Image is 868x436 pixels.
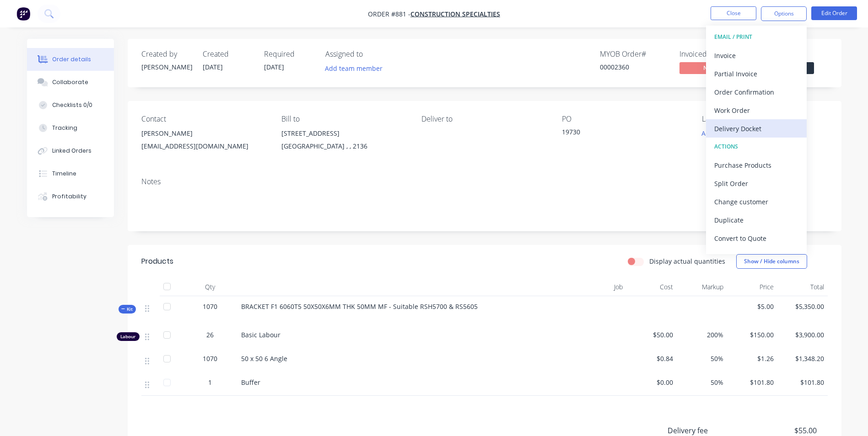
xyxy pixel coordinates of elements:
span: $1,348.20 [781,354,824,363]
img: Factory [16,7,30,21]
div: [PERSON_NAME] [141,62,192,72]
button: Profitability [27,185,114,208]
div: Invoiced [679,50,748,58]
div: Created [203,50,253,58]
span: $0.00 [630,378,673,387]
div: Duplicate [714,213,798,227]
div: Assigned to [325,50,417,58]
button: Split Order [706,174,807,192]
div: Timeline [52,170,76,178]
div: Collaborate [52,78,88,86]
div: [GEOGRAPHIC_DATA] , , 2136 [281,140,407,153]
span: $101.80 [731,378,774,387]
button: Checklists 0/0 [27,94,114,117]
div: Tracking [52,124,77,132]
span: Buffer [241,378,260,387]
div: [STREET_ADDRESS] [281,127,407,140]
div: 19730 [562,127,676,140]
div: [PERSON_NAME] [141,127,267,140]
button: Add labels [697,127,739,139]
button: Add team member [320,62,387,74]
div: Contact [141,115,267,123]
div: Change customer [714,195,798,208]
div: Order details [52,55,91,64]
div: Kit [119,305,136,314]
div: Markup [677,278,727,296]
button: Timeline [27,162,114,185]
span: $101.80 [781,378,824,387]
button: Archive [706,247,807,266]
button: Edit Order [811,6,857,20]
a: Construction Specialties [410,10,500,18]
button: Partial Invoice [706,64,807,83]
div: [PERSON_NAME][EMAIL_ADDRESS][DOMAIN_NAME] [141,127,267,156]
div: Purchase Products [714,159,798,172]
button: Purchase Products [706,156,807,174]
span: No [679,62,734,74]
span: $3,900.00 [781,330,824,340]
div: Qty [183,278,237,296]
button: Order details [27,48,114,71]
div: Partial Invoice [714,67,798,80]
span: BRACKET F1 6060T5 50X50X6MM THK 50MM MF - Suitable RSH5700 & RS5605 [241,302,478,311]
span: $1.26 [731,354,774,363]
div: MYOB Order # [600,50,669,58]
span: $50.00 [630,330,673,340]
button: Work Order [706,101,807,119]
span: Basic Labour [241,330,280,339]
span: 1 [208,378,212,387]
button: Show / Hide columns [736,254,807,269]
span: $5,350.00 [781,302,824,311]
button: Invoice [706,46,807,64]
span: 1070 [203,354,217,363]
button: Order Confirmation [706,83,807,101]
div: Profitability [52,192,86,201]
label: Display actual quantities [649,256,725,266]
span: 26 [206,330,214,340]
button: EMAIL / PRINT [706,28,807,46]
button: Change customer [706,192,807,211]
div: Labels [702,115,827,123]
div: Deliver to [421,115,547,123]
div: Products [141,256,173,267]
button: Convert to Quote [706,229,807,247]
button: Close [711,6,756,20]
span: 50% [680,354,723,363]
button: Duplicate [706,211,807,229]
button: Tracking [27,117,114,139]
div: Total [777,278,828,296]
div: PO [562,115,687,123]
span: 200% [680,330,723,340]
div: [EMAIL_ADDRESS][DOMAIN_NAME] [141,140,267,153]
div: Work Order [714,104,798,117]
div: [STREET_ADDRESS][GEOGRAPHIC_DATA] , , 2136 [281,127,407,156]
div: Price [727,278,777,296]
button: Add team member [325,62,388,74]
span: $0.84 [630,354,673,363]
div: Convert to Quote [714,232,798,245]
button: Delivery Docket [706,119,807,138]
div: Cost [626,278,677,296]
div: Split Order [714,177,798,190]
button: Linked Orders [27,139,114,162]
div: Bill to [281,115,407,123]
div: Job [558,278,626,296]
div: Invoice [714,49,798,62]
div: EMAIL / PRINT [714,31,798,43]
span: Kit [121,306,133,313]
span: [DATE] [264,63,284,71]
div: Checklists 0/0 [52,101,92,109]
button: Options [761,6,807,21]
div: Delivery Docket [714,122,798,135]
span: [DATE] [203,63,223,71]
span: 50% [680,378,723,387]
div: Created by [141,50,192,58]
div: Archive [714,250,798,263]
div: Order Confirmation [714,85,798,99]
span: $150.00 [731,330,774,340]
span: Delivery fee [668,425,749,436]
span: 50 x 50 6 Angle [241,354,287,363]
span: Order #881 - [368,10,410,18]
div: Labour [117,332,140,341]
